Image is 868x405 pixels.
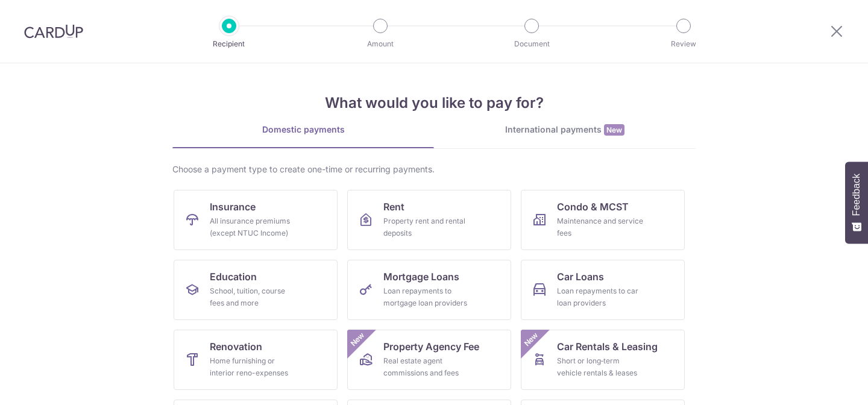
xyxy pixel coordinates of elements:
[24,24,83,39] img: CardUp
[383,199,404,214] span: Rent
[383,285,470,309] div: Loan repayments to mortgage loan providers
[557,269,604,284] span: Car Loans
[174,260,338,320] a: EducationSchool, tuition, course fees and more
[184,38,274,50] p: Recipient
[487,38,576,50] p: Document
[172,92,696,114] h4: What would you like to pay for?
[557,355,644,379] div: Short or long‑term vehicle rentals & leases
[521,330,541,350] span: New
[383,269,459,284] span: Mortgage Loans
[383,339,479,354] span: Property Agency Fee
[557,215,644,239] div: Maintenance and service fees
[347,260,511,320] a: Mortgage LoansLoan repayments to mortgage loan providers
[210,285,297,309] div: School, tuition, course fees and more
[210,269,257,284] span: Education
[336,38,425,50] p: Amount
[210,215,297,239] div: All insurance premiums (except NTUC Income)
[210,355,297,379] div: Home furnishing or interior reno-expenses
[557,199,629,214] span: Condo & MCST
[347,330,511,390] a: Property Agency FeeReal estate agent commissions and feesNew
[348,330,368,350] span: New
[521,260,685,320] a: Car LoansLoan repayments to car loan providers
[521,330,685,390] a: Car Rentals & LeasingShort or long‑term vehicle rentals & leasesNew
[210,339,262,354] span: Renovation
[174,190,338,250] a: InsuranceAll insurance premiums (except NTUC Income)
[851,174,862,216] span: Feedback
[172,124,434,136] div: Domestic payments
[639,38,728,50] p: Review
[434,124,696,136] div: International payments
[347,190,511,250] a: RentProperty rent and rental deposits
[383,355,470,379] div: Real estate agent commissions and fees
[557,339,658,354] span: Car Rentals & Leasing
[521,190,685,250] a: Condo & MCSTMaintenance and service fees
[845,162,868,243] button: Feedback - Show survey
[210,199,256,214] span: Insurance
[172,163,696,175] div: Choose a payment type to create one-time or recurring payments.
[174,330,338,390] a: RenovationHome furnishing or interior reno-expenses
[557,285,644,309] div: Loan repayments to car loan providers
[383,215,470,239] div: Property rent and rental deposits
[604,124,624,136] span: New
